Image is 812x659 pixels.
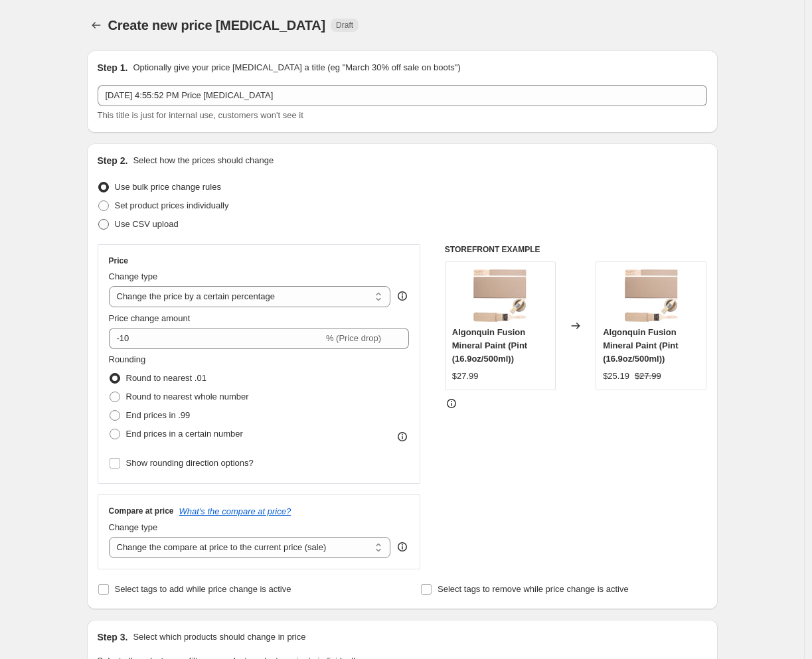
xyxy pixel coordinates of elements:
span: This title is just for internal use, customers won't see it [98,110,303,120]
span: Price change amount [109,313,191,323]
h2: Step 3. [98,630,128,644]
img: algonquin-fusion-mineral-paint-pint-16_9oz500ml-painted-heirloom-1_80x.jpg [625,269,678,322]
button: What's the compare at price? [179,506,291,516]
span: Draft [336,20,353,31]
img: algonquin-fusion-mineral-paint-pint-16_9oz500ml-painted-heirloom-1_80x.jpg [473,269,527,322]
span: % (Price drop) [326,333,381,343]
div: $25.19 [603,370,629,383]
span: Round to nearest whole number [126,392,249,402]
div: help [396,540,409,553]
span: Round to nearest .01 [126,373,206,383]
span: End prices in .99 [126,410,191,420]
span: Select tags to add while price change is active [115,584,291,594]
span: Show rounding direction options? [126,458,254,468]
strike: $27.99 [635,370,661,383]
h3: Price [109,256,128,266]
span: Algonquin Fusion Mineral Paint (Pint (16.9oz/500ml)) [452,327,527,364]
button: Price change jobs [87,16,106,35]
span: End prices in a certain number [126,429,243,439]
p: Select how the prices should change [133,154,274,167]
span: Create new price [MEDICAL_DATA] [108,18,326,33]
h6: STOREFRONT EXAMPLE [445,244,707,255]
span: Change type [109,271,158,281]
h2: Step 2. [98,154,128,167]
div: $27.99 [452,370,479,383]
h2: Step 1. [98,61,128,74]
span: Use CSV upload [115,219,179,229]
input: 30% off holiday sale [98,85,707,106]
span: Algonquin Fusion Mineral Paint (Pint (16.9oz/500ml)) [603,327,678,364]
span: Use bulk price change rules [115,182,221,192]
div: help [396,289,409,303]
input: -15 [109,328,323,349]
h3: Compare at price [109,506,174,516]
span: Set product prices individually [115,200,229,210]
p: Select which products should change in price [133,630,305,644]
span: Change type [109,522,158,532]
p: Optionally give your price [MEDICAL_DATA] a title (eg "March 30% off sale on boots") [133,61,460,74]
span: Select tags to remove while price change is active [438,584,629,594]
span: Rounding [109,354,146,364]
